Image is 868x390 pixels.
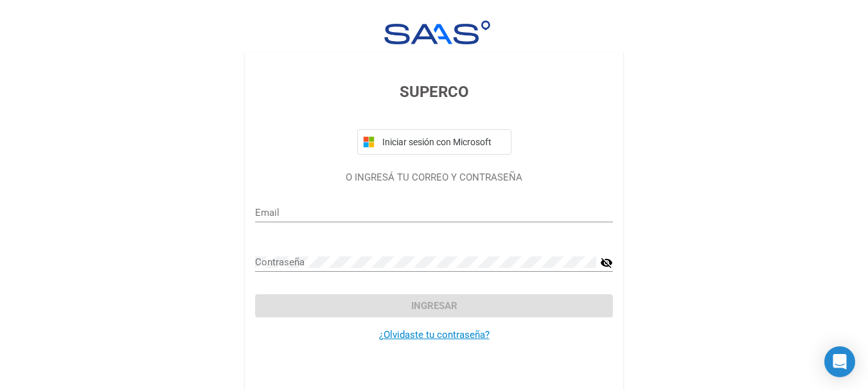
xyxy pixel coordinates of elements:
[600,255,613,270] mat-icon: visibility_off
[824,346,855,377] div: Open Intercom Messenger
[411,300,457,312] span: Ingresar
[255,80,613,103] h3: SUPERCO
[255,294,613,317] button: Ingresar
[255,170,613,185] p: O INGRESÁ TU CORREO Y CONTRASEÑA
[380,137,506,147] span: Iniciar sesión con Microsoft
[379,329,490,341] a: ¿Olvidaste tu contraseña?
[357,129,511,155] button: Iniciar sesión con Microsoft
